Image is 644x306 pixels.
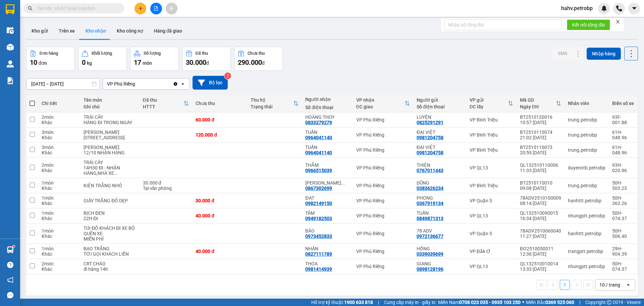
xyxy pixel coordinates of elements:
div: 61H-048.96 [612,145,634,155]
svg: Clear value [173,81,178,87]
div: 50H-363.26 [612,195,634,206]
span: 10 [30,58,37,66]
div: VP Phú Riềng [356,264,410,269]
div: VP Bình Triệu [470,147,513,153]
div: 0339039699 [417,251,443,257]
div: VP Phú Riềng [356,213,410,218]
span: hahv.petrobp [556,4,598,12]
div: VP QL13 [470,264,513,269]
div: VP Phú Riềng [356,132,410,138]
th: Toggle SortBy [247,95,302,112]
button: Kho công nợ [111,23,149,39]
button: Nhập hàng [587,48,621,60]
span: 30.000 [186,58,206,66]
div: Đã thu [196,51,208,56]
div: BT2510120016 [520,114,561,120]
div: Người nhận [305,97,349,102]
span: kg [87,60,92,66]
div: QL132510110006 [520,162,561,168]
div: 93H-020.96 [612,162,634,173]
div: Khác [42,150,77,155]
div: trangptt.petrobp [568,249,605,254]
span: ... [341,180,345,186]
th: Toggle SortBy [466,95,517,112]
div: Khác [42,135,77,140]
div: VP QL13 [470,213,513,218]
div: 60.000 đ [196,117,244,122]
span: món [143,60,152,66]
span: 17 [134,58,141,66]
div: Tại văn phòng [143,186,189,191]
div: BẢO [305,228,349,234]
div: VP Bình Triệu [470,183,513,188]
div: TUẤN [305,145,349,150]
th: Toggle SortBy [353,95,413,112]
div: TRÁI CÂY [84,160,136,165]
sup: 1 [13,245,15,247]
div: TUẤN [305,130,349,135]
button: Bộ lọc [193,76,228,90]
div: 0981204758 [417,135,443,140]
div: VP QL13 [470,165,513,170]
img: warehouse-icon [7,246,14,253]
button: Kết nối tổng đài [567,19,610,30]
div: nhungptt.petrobp [568,264,605,269]
div: Nhân viên [568,101,605,106]
div: MIỄN PHÍ [84,236,136,242]
div: 30.000 đ [143,180,189,186]
div: 40.000 đ [196,249,244,254]
div: BỊCH ĐEN [84,210,136,216]
div: 0981414939 [305,266,332,272]
div: HÀNG ĐI TRONG NGÀY [84,120,136,125]
div: 0964041140 [305,150,332,155]
button: SMS [552,47,573,59]
div: HOÀNG BÍCH NGỌC [305,180,349,186]
button: Đơn hàng10đơn [26,47,75,71]
div: ĐC lấy [470,104,508,109]
div: 0825291291 [417,120,443,125]
span: caret-down [631,5,637,11]
div: VP Bình Triệu [470,132,513,138]
div: VP Phú Riềng [107,81,135,87]
div: BT2510110010 [520,180,561,186]
div: Trạng thái [251,104,293,109]
th: Toggle SortBy [140,95,193,112]
img: warehouse-icon [7,44,14,51]
input: Nhập số tổng đài [444,19,561,30]
div: Số lượng [144,51,161,56]
span: ... [114,170,118,176]
button: Đã thu30.000đ [182,47,231,71]
div: 0949182503 [305,216,332,221]
div: Khác [42,216,77,221]
img: solution-icon [7,77,14,84]
div: hanhttt.petrobp [568,231,605,236]
div: 11:27 [DATE] [520,234,561,239]
div: 12:36 [DATE] [520,251,561,257]
div: 0972136677 [417,234,443,239]
div: Ghi chú [84,104,136,109]
span: Hỗ trợ kỹ thuật: [311,299,373,306]
div: 3 món [42,130,77,135]
div: Khác [42,168,77,173]
div: 50H-503.23 [612,180,634,191]
div: VP Phú Riềng [356,165,410,170]
div: BT2510110074 [520,130,561,135]
span: đơn [39,60,47,66]
div: 1 món [42,210,77,216]
div: Chưa thu [248,51,265,56]
div: VP Phú Riềng [356,183,410,188]
button: plus [135,3,146,14]
div: TÂM [305,210,349,216]
div: 0966515039 [305,168,332,173]
span: Miền Nam [438,299,521,306]
strong: 1900 633 818 [344,300,373,305]
div: DŨNG [417,180,463,186]
div: VP nhận [356,97,405,103]
div: 50H-506.40 [612,228,634,239]
div: Thu hộ [251,97,293,103]
div: Mã GD [520,97,556,103]
div: 10:57 [DATE] [520,120,561,125]
img: warehouse-icon [7,27,14,34]
div: 12/10 NHẬN HÀNG, BÙ MÃ BT2510110073 [84,135,136,140]
div: ĐẠI VIỆT [417,145,463,150]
